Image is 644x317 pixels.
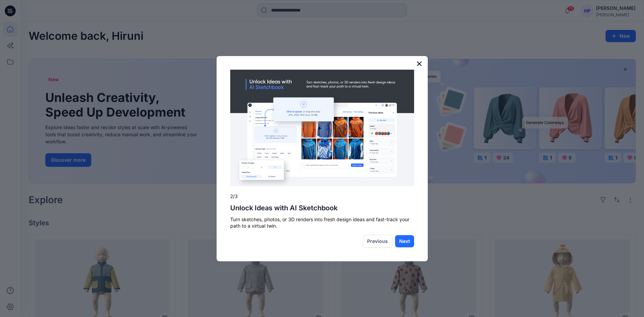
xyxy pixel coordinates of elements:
[416,58,423,69] button: Close
[230,193,414,200] p: 2/3
[395,235,414,247] button: Next
[230,204,414,212] h2: Unlock Ideas with AI Sketchbook
[230,216,414,229] p: Turn sketches, photos, or 3D renders into fresh design ideas and fast-track your path to a virtua...
[363,235,392,248] button: Previous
